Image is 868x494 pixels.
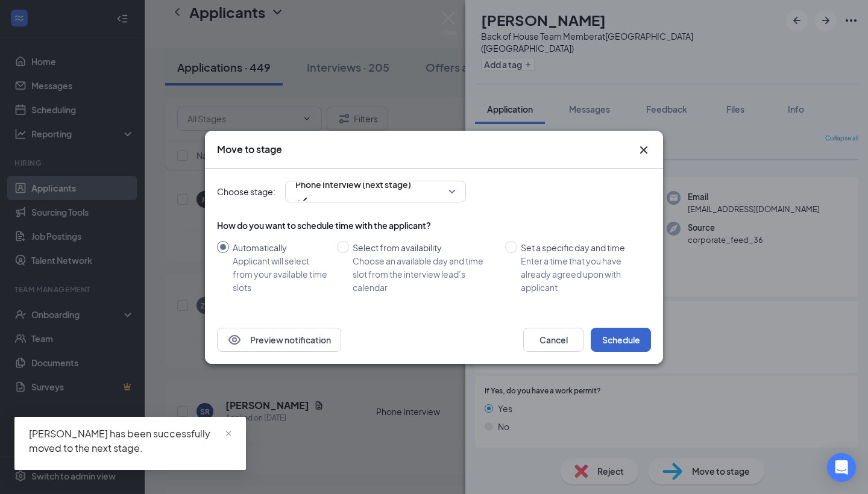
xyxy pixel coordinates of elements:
[217,143,282,156] h3: Move to stage
[637,143,651,157] button: Close
[295,193,310,208] svg: Checkmark
[233,241,327,254] div: Automatically
[233,254,327,294] div: Applicant will select from your available time slots
[637,143,651,157] svg: Cross
[295,175,411,193] span: Phone Interview (next stage)
[523,328,583,352] button: Cancel
[29,427,231,455] div: [PERSON_NAME] has been successfully moved to the next stage.
[217,185,275,198] span: Choose stage:
[353,254,495,294] div: Choose an available day and time slot from the interview lead’s calendar
[227,333,242,347] svg: Eye
[217,219,651,231] div: How do you want to schedule time with the applicant?
[521,254,641,294] div: Enter a time that you have already agreed upon with applicant
[591,328,651,352] button: Schedule
[217,328,341,352] button: EyePreview notification
[827,453,856,482] div: Open Intercom Messenger
[224,430,233,438] span: close
[353,241,495,254] div: Select from availability
[521,241,641,254] div: Set a specific day and time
